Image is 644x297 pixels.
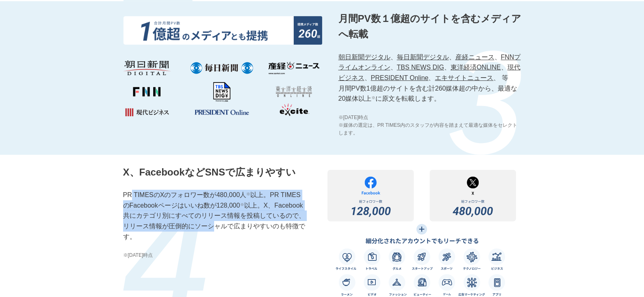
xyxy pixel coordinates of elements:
[371,95,375,100] span: ※
[397,64,444,71] a: TBS NEWS DIG
[449,50,521,155] img: 3
[338,121,521,137] span: ※媒体の選定は、PR TIMES内のスタッフが内容を踏まえて最適な媒体をセレクトします。
[123,251,306,259] span: ※[DATE]時点
[123,16,322,117] img: 合計月間PV数 1億超のメディアとも提携
[451,64,501,71] a: 東洋経済ONLINE
[371,74,429,81] a: PRESIDENT Online
[123,190,306,242] p: PR TIMESのXのフォロワー数が480,000人 以上。PR TIMESのFacebookページはいいね数が128,000 以上。X、Facebook共にカテゴリ別にすべてのリリース情報を投...
[435,74,493,81] a: エキサイトニュース
[397,54,449,61] a: 毎日新聞デジタル
[338,54,390,61] a: 朝日新聞デジタル
[240,202,244,207] span: ※
[338,11,521,42] p: 月間PV数１億超のサイトを含むメディアへ転載
[123,165,306,180] p: X、FacebookなどSNSで広まりやすい
[338,64,520,81] a: 現代ビジネス
[338,114,521,121] span: ※[DATE]時点
[455,54,494,61] a: 産経ニュース
[338,52,521,104] p: 、 、 、 、 、 、 、 、 、 等 月間PV数1億超のサイトを含む計260媒体超の中から、最適な20媒体以上 に原文を転載します。
[246,192,250,196] span: ※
